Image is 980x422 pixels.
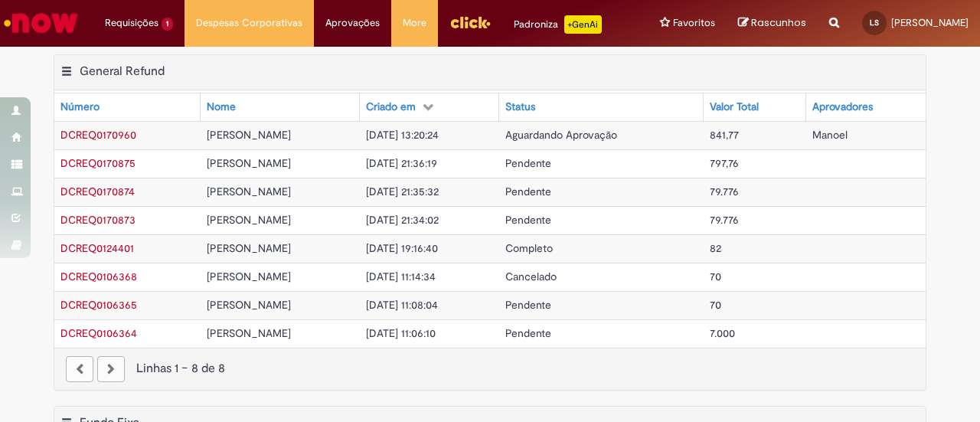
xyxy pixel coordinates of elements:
span: DCREQ0124401 [60,241,134,255]
span: [PERSON_NAME] [207,241,291,255]
span: More [403,15,426,31]
div: Valor Total [710,100,759,115]
span: 82 [710,241,721,255]
button: General Refund Menu de contexto [60,64,73,83]
span: [DATE] 21:36:19 [366,156,437,170]
span: Cancelado [505,270,557,283]
span: 797,76 [710,156,739,170]
span: Pendente [505,326,551,340]
span: [PERSON_NAME] [207,270,291,283]
span: Despesas Corporativas [196,15,302,31]
span: DCREQ0106365 [60,298,137,312]
span: 79.776 [710,185,739,198]
span: 7.000 [710,326,735,340]
span: [DATE] 11:14:34 [366,270,436,283]
a: Abrir Registro: DCREQ0170874 [60,185,135,198]
div: Aprovadores [812,100,873,115]
div: Número [60,100,100,115]
img: ServiceNow [2,8,80,38]
a: Abrir Registro: DCREQ0170875 [60,156,136,170]
span: 79.776 [710,213,739,227]
span: [DATE] 19:16:40 [366,241,438,255]
span: Completo [505,241,553,255]
span: [DATE] 11:08:04 [366,298,438,312]
span: DCREQ0170874 [60,185,135,198]
span: Pendente [505,298,551,312]
p: +GenAi [564,15,602,34]
span: LS [870,18,879,28]
span: Requisições [105,15,158,31]
span: [DATE] 21:35:32 [366,185,439,198]
span: [DATE] 11:06:10 [366,326,436,340]
span: [PERSON_NAME] [207,156,291,170]
span: [PERSON_NAME] [207,298,291,312]
span: [PERSON_NAME] [207,326,291,340]
span: Aguardando Aprovação [505,128,617,142]
span: [DATE] 13:20:24 [366,128,439,142]
span: DCREQ0106368 [60,270,137,283]
span: [DATE] 21:34:02 [366,213,439,227]
span: DCREQ0106364 [60,326,137,340]
img: click_logo_yellow_360x200.png [449,11,491,34]
a: Abrir Registro: DCREQ0106368 [60,270,137,283]
a: Abrir Registro: DCREQ0170873 [60,213,136,227]
span: [PERSON_NAME] [207,128,291,142]
span: Manoel [812,128,848,142]
span: 70 [710,270,721,283]
div: Padroniza [514,15,602,34]
div: Status [505,100,535,115]
span: [PERSON_NAME] [891,16,969,29]
span: DCREQ0170875 [60,156,136,170]
span: DCREQ0170873 [60,213,136,227]
span: Pendente [505,213,551,227]
a: Abrir Registro: DCREQ0124401 [60,241,134,255]
span: Favoritos [673,15,715,31]
a: Abrir Registro: DCREQ0106364 [60,326,137,340]
nav: paginação [54,348,926,390]
div: Nome [207,100,236,115]
span: Rascunhos [751,15,806,30]
h2: General Refund [80,64,165,79]
span: [PERSON_NAME] [207,185,291,198]
a: Abrir Registro: DCREQ0106365 [60,298,137,312]
a: Abrir Registro: DCREQ0170960 [60,128,136,142]
span: [PERSON_NAME] [207,213,291,227]
span: 841,77 [710,128,739,142]
span: Pendente [505,156,551,170]
span: 70 [710,298,721,312]
span: Aprovações [325,15,380,31]
div: Criado em [366,100,416,115]
span: 1 [162,18,173,31]
span: DCREQ0170960 [60,128,136,142]
a: Rascunhos [738,16,806,31]
div: Linhas 1 − 8 de 8 [66,360,914,378]
span: Pendente [505,185,551,198]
